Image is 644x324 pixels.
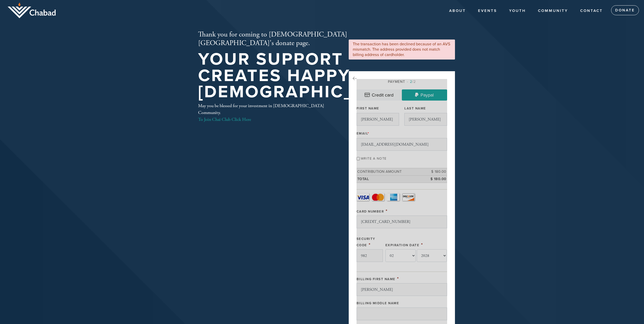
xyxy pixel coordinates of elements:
[198,117,251,122] a: To Join Chai Club Click Here
[534,6,572,16] a: COMMUNITY
[576,6,607,16] a: Contact
[198,30,415,47] h2: Thank you for coming to [DEMOGRAPHIC_DATA][GEOGRAPHIC_DATA]'s donate page.
[611,5,639,15] a: Donate
[198,102,332,123] div: May you be blessed for your investment in [DEMOGRAPHIC_DATA] Community.
[445,6,470,16] a: About
[505,6,530,16] a: YOUTH
[474,6,501,16] a: Events
[198,51,415,100] h1: Your support creates happy [DEMOGRAPHIC_DATA]!
[8,3,56,18] img: logo_half.png
[349,40,455,60] li: The transaction has been declined because of an AVS mismatch. The address provided does not match...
